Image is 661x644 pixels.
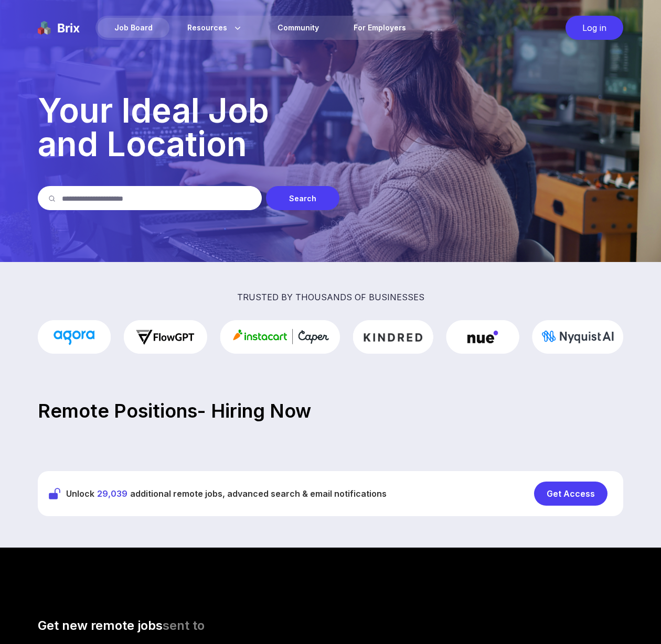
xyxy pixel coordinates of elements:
div: Resources [170,18,260,38]
a: Get Access [534,482,613,506]
a: Community [261,18,336,38]
span: Unlock additional remote jobs, advanced search & email notifications [66,487,387,500]
span: sent to [163,618,205,633]
div: Get Access [534,482,607,506]
div: Search [266,186,339,210]
p: Your Ideal Job and Location [38,94,623,161]
a: Log in [560,16,623,40]
div: Job Board [98,18,169,38]
span: 29,039 [97,488,127,499]
h3: Get new remote jobs [38,617,623,634]
div: Log in [566,16,623,40]
a: For Employers [337,18,423,38]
